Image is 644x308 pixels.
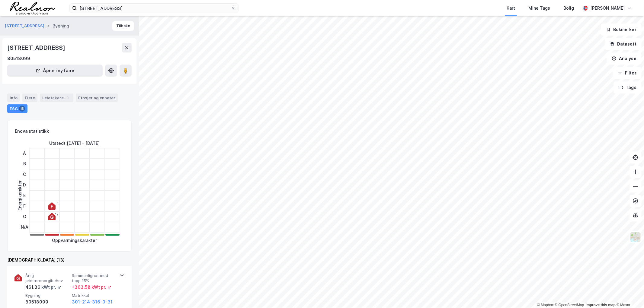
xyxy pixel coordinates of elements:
[50,140,100,147] div: Utstedt : [DATE] - [DATE]
[52,237,97,244] div: Oppvarmingskarakter
[21,169,28,180] div: C
[590,5,625,12] div: [PERSON_NAME]
[15,128,49,135] div: Enova statistikk
[21,222,28,233] div: N/A
[21,180,28,190] div: D
[25,284,61,291] div: 461.36
[25,273,69,284] span: Årlig primærenergibehov
[7,104,27,113] div: ESG
[53,22,69,30] div: Bygning
[601,24,642,36] button: Bokmerker
[16,180,24,211] div: Energikarakter
[72,298,113,306] button: 301-214-316-0-31
[7,43,66,52] div: [STREET_ADDRESS]
[5,23,46,29] button: [STREET_ADDRESS]
[72,284,111,291] div: + 363.58 kWt pr. ㎡
[614,81,642,94] button: Tags
[40,284,61,291] div: kWt pr. ㎡
[40,94,73,102] div: Leietakere
[21,190,28,201] div: E
[21,211,28,222] div: G
[605,38,642,50] button: Datasett
[614,279,644,308] iframe: Chat Widget
[112,21,134,31] button: Tilbake
[555,303,584,307] a: OpenStreetMap
[7,256,132,264] div: [DEMOGRAPHIC_DATA] (13)
[614,279,644,308] div: Kontrollprogram for chat
[586,303,616,307] a: Improve this map
[65,95,71,101] div: 1
[10,2,55,14] img: realnor-logo.934646d98de889bb5806.png
[22,94,37,102] div: Eiere
[613,67,642,79] button: Filter
[57,202,59,205] div: 1
[563,5,574,12] div: Bolig
[78,95,115,100] div: Etasjer og enheter
[25,298,69,306] div: 80518099
[21,159,28,169] div: B
[55,212,59,216] div: 12
[630,231,641,243] img: Z
[77,4,231,13] input: Søk på adresse, matrikkel, gårdeiere, leietakere eller personer
[507,5,515,12] div: Kart
[537,303,554,307] a: Mapbox
[21,201,28,211] div: F
[607,52,642,65] button: Analyse
[7,55,30,62] div: 80518099
[7,65,103,77] button: Åpne i ny fane
[528,5,550,12] div: Mine Tags
[19,106,25,112] div: 13
[7,94,20,102] div: Info
[21,148,28,159] div: A
[72,293,116,298] span: Matrikkel
[72,273,116,284] span: Sammenlignet med topp 15%
[25,293,69,298] span: Bygning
